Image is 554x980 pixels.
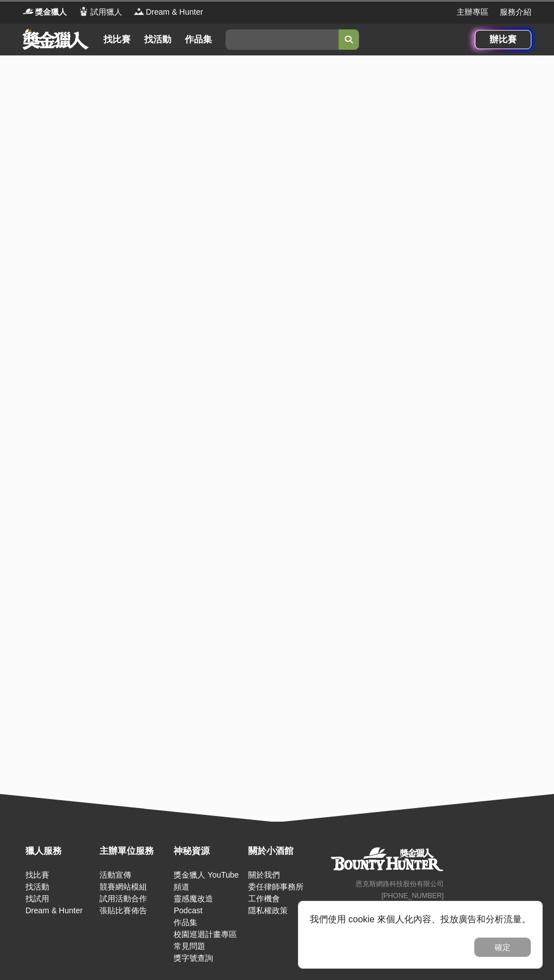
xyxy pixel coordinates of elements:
a: 找比賽 [99,32,135,48]
a: 委任律師事務所 [248,882,304,891]
div: 關於小酒館 [248,844,317,858]
a: 找活動 [140,32,176,48]
a: LogoDream & Hunter [133,6,203,18]
a: Dream & Hunter [25,906,83,915]
span: 我們使用 cookie 來個人化內容、投放廣告和分析流量。 [310,914,531,924]
a: 作品集 [180,32,217,48]
a: 作品集 [174,918,197,927]
a: 找比賽 [25,870,49,879]
a: 張貼比賽佈告 [99,906,147,915]
a: Logo試用獵人 [78,6,122,18]
a: 工作機會 [248,894,280,903]
div: 主辦單位服務 [99,844,168,858]
small: [PHONE_NUMBER] [382,892,444,900]
a: 獎字號查詢 [174,953,213,962]
a: 競賽網站模組 [99,882,147,891]
div: 獵人服務 [25,844,94,858]
a: 獎金獵人 YouTube 頻道 [174,870,239,891]
small: 恩克斯網路科技股份有限公司 [356,880,444,888]
a: 主辦專區 [457,6,488,18]
span: 獎金獵人 [35,6,67,18]
a: 校園巡迴計畫專區 [174,930,237,939]
a: 常見問題 [174,942,205,951]
a: 試用活動合作 [99,894,147,903]
span: Dream & Hunter [146,6,203,18]
img: Logo [78,6,89,17]
a: Logo獎金獵人 [23,6,67,18]
a: 找活動 [25,882,49,891]
img: Logo [133,6,145,17]
span: 試用獵人 [90,6,122,18]
a: 隱私權政策 [248,906,288,915]
a: 服務介紹 [500,6,531,18]
div: 神秘資源 [174,844,242,858]
a: 找試用 [25,894,49,903]
a: 靈感魔改造 Podcast [174,894,213,915]
a: 辦比賽 [475,30,531,49]
button: 確定 [474,938,531,957]
img: Logo [23,6,34,17]
a: 活動宣傳 [99,870,131,879]
a: 關於我們 [248,870,280,879]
